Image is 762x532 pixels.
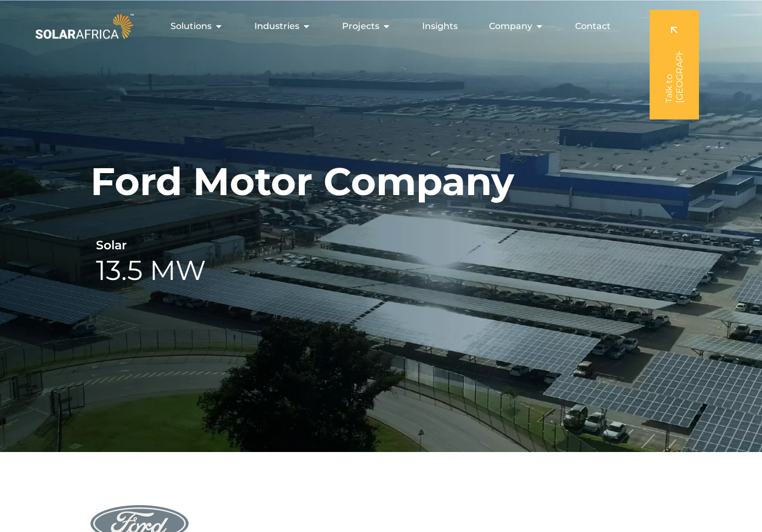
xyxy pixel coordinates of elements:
[489,20,532,33] span: Company
[96,238,127,253] h6: Solar
[96,253,206,288] h2: 13.5 MW
[170,20,212,33] span: Solutions
[422,20,458,33] a: Insights
[342,20,379,33] span: Projects
[136,15,619,37] div: Menu Toggle
[90,158,514,205] h1: Ford Motor Company
[575,20,611,33] a: Contact
[136,15,619,37] nav: Menu
[254,20,299,33] span: Industries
